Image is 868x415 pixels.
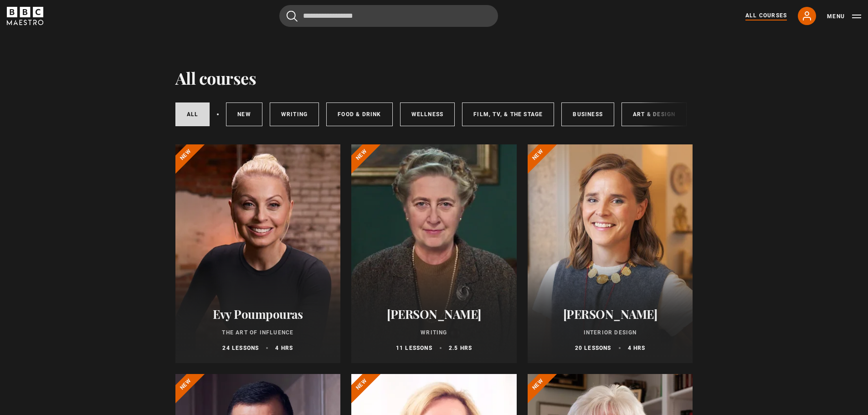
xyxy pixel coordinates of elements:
p: 24 lessons [222,344,259,352]
a: Business [561,102,614,126]
a: Film, TV, & The Stage [462,102,554,126]
button: Toggle navigation [827,12,861,21]
p: 4 hrs [628,344,646,352]
a: Art & Design [621,102,687,126]
a: All Courses [745,11,787,20]
a: All [175,102,210,126]
input: Search [279,5,498,27]
a: [PERSON_NAME] Interior Design 20 lessons 4 hrs New [528,144,693,363]
h2: Evy Poumpouras [186,307,330,321]
svg: BBC Maestro [7,7,43,25]
h1: All courses [175,68,257,87]
p: Writing [362,328,506,337]
a: [PERSON_NAME] Writing 11 lessons 2.5 hrs New [351,144,517,363]
a: New [226,102,262,126]
h2: [PERSON_NAME] [362,307,506,321]
h2: [PERSON_NAME] [539,307,682,321]
p: Interior Design [539,328,682,337]
p: The Art of Influence [186,328,330,337]
a: Evy Poumpouras The Art of Influence 24 lessons 4 hrs New [175,144,341,363]
button: Submit the search query [287,10,298,22]
a: Wellness [400,102,455,126]
p: 4 hrs [275,344,293,352]
a: Food & Drink [326,102,392,126]
p: 20 lessons [575,344,611,352]
p: 2.5 hrs [449,344,472,352]
p: 11 lessons [396,344,432,352]
a: Writing [270,102,319,126]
